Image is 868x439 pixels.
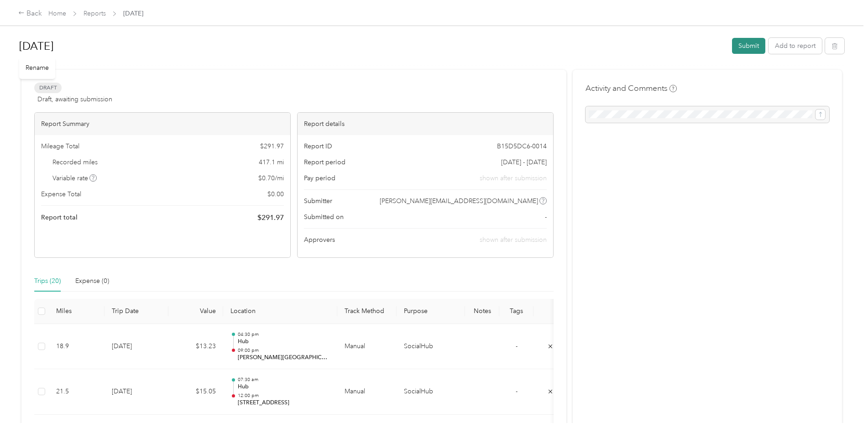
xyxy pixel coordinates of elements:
span: [DATE] - [DATE] [501,157,547,167]
span: [PERSON_NAME][EMAIL_ADDRESS][DOMAIN_NAME] [380,196,538,206]
span: - [516,387,518,395]
p: [STREET_ADDRESS] [238,399,330,407]
span: shown after submission [480,173,547,183]
th: Notes [465,299,499,324]
p: 04:30 pm [238,422,330,429]
p: [PERSON_NAME][GEOGRAPHIC_DATA] [238,354,330,362]
th: Tags [499,299,533,324]
td: $13.23 [168,324,223,370]
span: 417.1 mi [259,157,284,167]
th: Value [168,299,223,324]
div: Trips (20) [34,276,61,286]
span: Submitter [304,196,332,206]
h4: Activity and Comments [586,83,677,94]
div: Rename [19,56,55,78]
p: 12:00 pm [238,392,330,399]
th: Location [223,299,337,324]
p: Hub [238,338,330,346]
span: Report total [41,213,78,222]
div: Report Summary [35,113,290,135]
a: Reports [84,10,106,17]
td: Manual [337,324,397,370]
span: [DATE] [123,9,143,18]
span: shown after submission [480,236,547,244]
span: Approvers [304,235,335,245]
span: $ 0.00 [267,189,284,199]
a: Home [48,10,66,17]
td: 21.5 [49,369,105,415]
td: [DATE] [105,324,168,370]
td: Manual [337,369,397,415]
button: Add to report [769,38,822,54]
span: Draft [34,83,62,93]
p: 07:30 am [238,376,330,383]
p: 04:30 pm [238,331,330,338]
td: SocialHub [397,324,465,370]
span: Pay period [304,173,335,183]
span: Submitted on [304,212,344,222]
p: Hub [238,383,330,391]
th: Miles [49,299,105,324]
td: SocialHub [397,369,465,415]
h1: Sep 2025 [19,35,726,57]
span: $ 291.97 [257,212,284,223]
span: Expense Total [41,189,81,199]
td: $15.05 [168,369,223,415]
td: 18.9 [49,324,105,370]
td: [DATE] [105,369,168,415]
span: Report ID [304,141,332,151]
span: B15D5DC6-0014 [497,141,547,151]
span: Report period [304,157,345,167]
span: $ 0.70 / mi [258,173,284,183]
span: - [545,212,547,222]
span: Recorded miles [52,157,98,167]
th: Purpose [397,299,465,324]
div: Report details [298,113,553,135]
p: 09:00 pm [238,347,330,354]
span: Mileage Total [41,141,79,151]
iframe: Everlance-gr Chat Button Frame [817,388,868,439]
th: Track Method [337,299,397,324]
button: Submit [732,38,765,54]
span: - [516,342,518,350]
span: Variable rate [52,173,97,183]
div: Expense (0) [75,276,109,286]
th: Trip Date [105,299,168,324]
span: Draft, awaiting submission [37,94,112,104]
span: $ 291.97 [260,141,284,151]
div: Back [18,8,42,19]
